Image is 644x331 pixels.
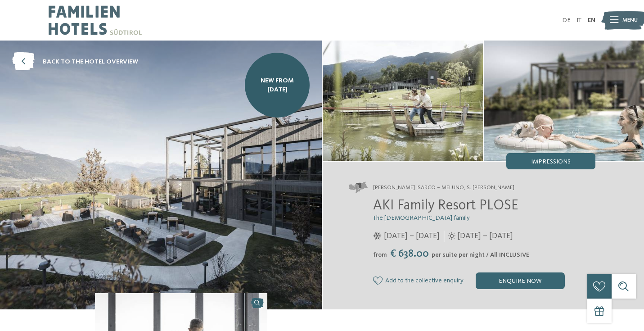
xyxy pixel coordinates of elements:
[562,17,571,23] a: DE
[457,231,513,242] span: [DATE] – [DATE]
[373,215,470,221] span: The [DEMOGRAPHIC_DATA] family
[373,184,514,192] span: [PERSON_NAME] Isarco – Meluno, S. [PERSON_NAME]
[476,272,565,289] div: enquire now
[448,232,455,240] i: Opening times in summer
[323,41,483,161] img: AKI: everything your kids could ever wish for
[576,17,581,23] a: IT
[43,57,138,66] span: back to the hotel overview
[12,53,138,71] a: back to the hotel overview
[373,232,382,240] i: Opening times in winter
[251,76,304,94] span: NEW from [DATE]
[484,41,644,161] img: AKI: everything your kids could ever wish for
[385,277,464,285] span: Add to the collective enquiry
[388,249,431,259] span: € 638.00
[622,16,638,24] span: Menu
[588,17,595,23] a: EN
[373,199,518,213] span: AKI Family Resort PLOSE
[384,231,440,242] span: [DATE] – [DATE]
[373,252,387,258] span: from
[531,159,571,165] span: Impressions
[432,252,529,258] span: per suite per night / All INCLUSIVE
